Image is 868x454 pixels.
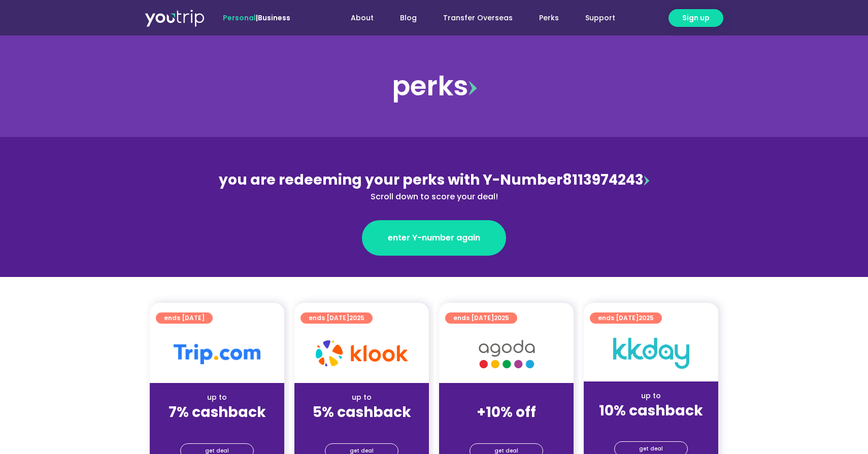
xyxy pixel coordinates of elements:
[592,391,710,401] div: up to
[599,401,703,421] strong: 10% cashback
[387,9,430,27] a: Blog
[497,392,516,402] span: up to
[453,312,509,324] span: ends [DATE]
[214,169,654,203] div: 8113974243
[338,9,387,27] a: About
[494,313,509,322] span: 2025
[158,422,276,432] div: (for stays only)
[258,13,290,23] a: Business
[156,312,213,324] a: ends [DATE]
[362,220,506,256] a: enter Y-number again
[447,422,565,432] div: (for stays only)
[303,392,421,403] div: up to
[430,9,526,27] a: Transfer Overseas
[526,9,572,27] a: Perks
[388,232,480,244] span: enter Y-number again
[598,312,654,324] span: ends [DATE]
[313,402,411,422] strong: 5% cashback
[219,170,562,190] span: you are redeeming your perks with Y-Number
[223,13,256,23] span: Personal
[223,13,290,23] span: |
[164,312,205,324] span: ends [DATE]
[682,13,710,23] span: Sign up
[669,9,723,27] a: Sign up
[590,312,662,324] a: ends [DATE]2025
[349,313,364,322] span: 2025
[214,191,654,203] div: Scroll down to score your deal!
[303,422,421,432] div: (for stays only)
[572,9,628,27] a: Support
[318,9,628,27] nav: Menu
[309,312,364,324] span: ends [DATE]
[169,402,266,422] strong: 7% cashback
[477,402,536,422] strong: +10% off
[592,420,710,431] div: (for stays only)
[301,312,373,324] a: ends [DATE]2025
[445,312,517,324] a: ends [DATE]2025
[639,313,654,322] span: 2025
[158,392,276,403] div: up to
